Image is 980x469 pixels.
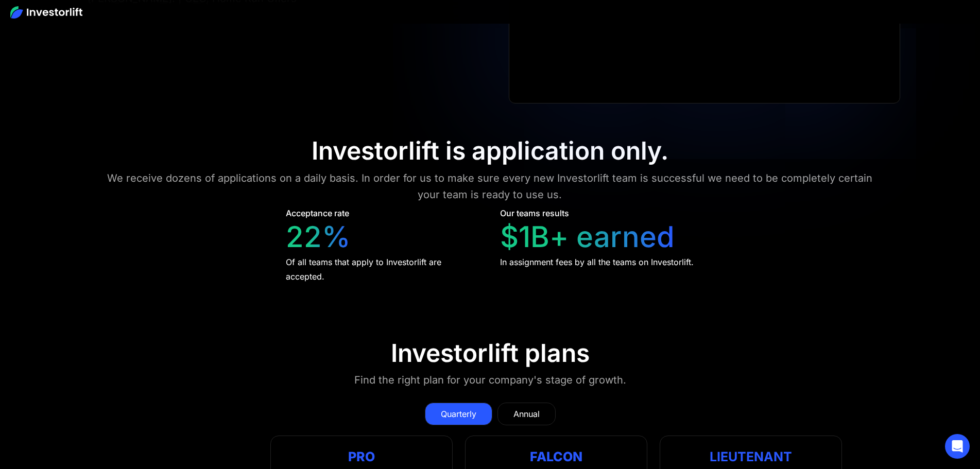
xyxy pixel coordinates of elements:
div: Annual [513,408,540,420]
div: 22% [286,220,351,254]
div: Investorlift is application only. [312,136,668,166]
div: In assignment fees by all the teams on Investorlift. [500,255,694,269]
div: Falcon [530,446,582,466]
strong: Lieutenant [710,449,792,464]
div: Investorlift plans [391,338,590,368]
div: Quarterly [441,408,476,420]
div: Open Intercom Messenger [945,434,970,459]
div: Our teams results [500,207,569,219]
div: Acceptance rate [286,207,349,219]
div: Pro [333,446,390,466]
div: Of all teams that apply to Investorlift are accepted. [286,255,481,284]
div: We receive dozens of applications on a daily basis. In order for us to make sure every new Invest... [98,170,882,203]
div: $1B+ earned [500,220,675,254]
div: Find the right plan for your company's stage of growth. [354,372,626,388]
